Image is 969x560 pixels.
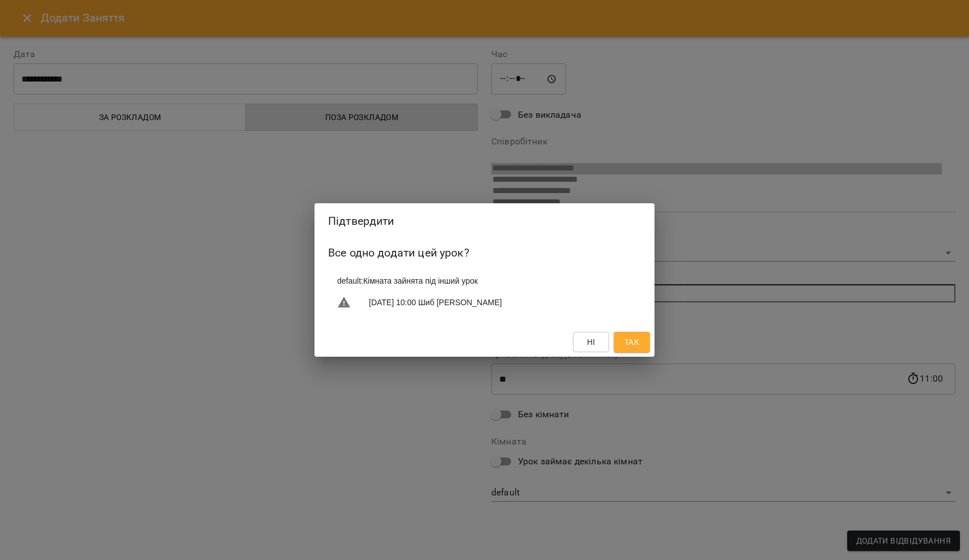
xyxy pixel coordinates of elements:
button: Так [614,332,650,352]
h6: Все одно додати цей урок? [328,244,641,262]
li: [DATE] 10:00 Шиб [PERSON_NAME] [328,291,641,314]
h2: Підтвердити [328,212,641,230]
span: Так [624,335,639,349]
li: default : Кімната зайнята під інший урок [328,271,641,291]
button: Ні [573,332,609,352]
span: Ні [587,335,596,349]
